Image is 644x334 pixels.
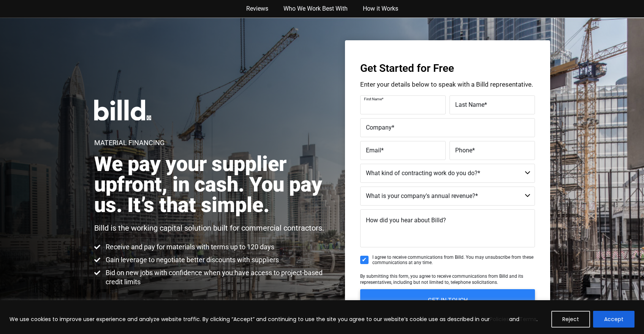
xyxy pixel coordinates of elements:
[94,139,165,146] h1: Material Financing
[360,63,535,74] h3: Get Started for Free
[366,147,381,154] span: Email
[455,147,472,154] span: Phone
[360,289,535,312] input: GET IN TOUCH
[94,154,331,215] h2: We pay your supplier upfront, in cash. You pay us. It’s that simple.
[364,97,382,101] span: First Name
[104,242,274,252] span: Receive and pay for materials with terms up to 120 days
[455,101,484,108] span: Last Name
[366,124,392,131] span: Company
[490,315,509,323] a: Policies
[593,311,635,328] button: Accept
[360,256,369,264] input: I agree to receive communications from Billd. You may unsubscribe from these communications at an...
[104,255,279,264] span: Gain leverage to negotiate better discounts with suppliers
[360,274,523,285] span: By submitting this form, you agree to receive communications from Billd and its representatives, ...
[372,255,535,266] span: I agree to receive communications from Billd. You may unsubscribe from these communications at an...
[551,311,590,328] button: Reject
[104,268,331,287] span: Bid on new jobs with confidence when you have access to project-based credit limits
[94,223,324,233] p: Billd is the working capital solution built for commercial contractors.
[519,315,536,323] a: Terms
[9,315,538,324] p: We use cookies to improve user experience and analyze website traffic. By clicking “Accept” and c...
[366,217,446,224] span: How did you hear about Billd?
[360,81,535,88] p: Enter your details below to speak with a Billd representative.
